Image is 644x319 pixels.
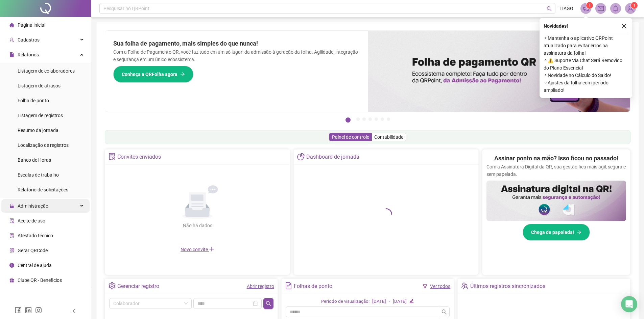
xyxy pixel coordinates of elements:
[9,263,14,268] span: info-circle
[18,22,45,28] span: Página inicial
[117,151,161,163] div: Convites enviados
[372,298,386,305] div: [DATE]
[544,72,628,79] span: ⚬ Novidade no Cálculo do Saldo!
[113,66,193,83] button: Conheça a QRFolha agora
[613,5,619,11] span: bell
[180,72,185,77] span: arrow-right
[18,203,48,209] span: Administração
[9,37,14,42] span: user-add
[9,52,14,57] span: file
[9,204,14,208] span: lock
[375,117,378,121] button: 5
[18,113,63,118] span: Listagem de registros
[389,298,390,305] div: -
[18,83,61,88] span: Listagem de atrasos
[486,163,626,178] p: Com a Assinatura Digital da QR, sua gestão fica mais ágil, segura e sem papelada.
[18,142,69,148] span: Localização de registros
[306,151,359,163] div: Dashboard de jornada
[113,48,360,63] p: Com a Folha de Pagamento QR, você faz tudo em um só lugar: da admissão à geração da folha. Agilid...
[266,301,271,306] span: search
[18,128,58,133] span: Resumo da jornada
[9,278,14,283] span: gift
[9,248,14,253] span: qrcode
[18,37,40,43] span: Cadastros
[409,299,414,303] span: edit
[423,284,427,289] span: filter
[368,117,372,121] button: 4
[577,230,581,235] span: arrow-right
[442,309,447,315] span: search
[430,284,450,289] a: Ver todos
[387,117,390,121] button: 7
[117,281,159,292] div: Gerenciar registro
[18,172,59,178] span: Escalas de trabalho
[583,5,589,11] span: notification
[625,3,636,14] img: 73022
[18,187,68,192] span: Relatório de solicitações
[621,296,637,312] div: Open Intercom Messenger
[559,5,573,12] span: TIAGO
[321,298,369,305] div: Período de visualização:
[622,24,626,28] span: close
[544,57,628,72] span: ⚬ ⚠️ Suporte Via Chat Será Removido do Plano Essencial
[35,307,42,314] span: instagram
[247,284,274,289] a: Abrir registro
[589,3,591,8] span: 1
[166,222,229,229] div: Não há dados
[631,2,638,9] sup: Atualize o seu contato no menu Meus Dados
[544,79,628,94] span: ⚬ Ajustes da folha com período ampliado!
[113,39,360,48] h2: Sua folha de pagamento, mais simples do que nunca!
[494,154,618,163] h2: Assinar ponto na mão? Isso ficou no passado!
[523,224,590,241] button: Chega de papelada!
[181,247,214,252] span: Novo convite
[393,298,407,305] div: [DATE]
[345,117,351,123] button: 1
[18,277,62,283] span: Clube QR - Beneficios
[297,153,304,160] span: pie-chart
[362,117,366,121] button: 3
[122,71,177,78] span: Conheça a QRFolha agora
[18,98,49,103] span: Folha de ponto
[15,307,22,314] span: facebook
[9,233,14,238] span: solution
[633,3,636,8] span: 1
[209,246,214,252] span: plus
[544,34,628,57] span: ⚬ Mantenha o aplicativo QRPoint atualizado para evitar erros na assinatura da folha!
[332,134,369,140] span: Painel de controle
[531,229,574,236] span: Chega de papelada!
[486,181,626,221] img: banner%2F02c71560-61a6-44d4-94b9-c8ab97240462.png
[18,157,51,163] span: Banco de Horas
[25,307,32,314] span: linkedin
[470,281,545,292] div: Últimos registros sincronizados
[544,22,568,30] span: Novidades !
[381,117,384,121] button: 6
[586,2,593,9] sup: 1
[368,31,630,112] img: banner%2F8d14a306-6205-4263-8e5b-06e9a85ad873.png
[18,52,39,57] span: Relatórios
[547,6,552,11] span: search
[380,208,392,220] span: loading
[285,282,292,289] span: file-text
[18,218,45,223] span: Aceite de uso
[598,5,604,11] span: mail
[18,248,48,253] span: Gerar QRCode
[9,23,14,27] span: home
[109,153,116,160] span: solution
[18,233,53,238] span: Atestado técnico
[18,68,75,74] span: Listagem de colaboradores
[374,134,403,140] span: Contabilidade
[294,281,332,292] div: Folhas de ponto
[9,218,14,223] span: audit
[461,282,468,289] span: team
[109,282,116,289] span: setting
[72,309,76,313] span: left
[18,263,52,268] span: Central de ajuda
[356,117,360,121] button: 2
